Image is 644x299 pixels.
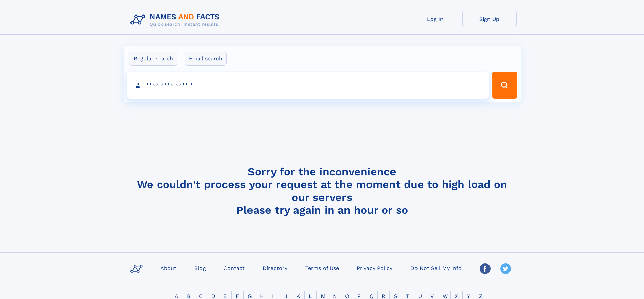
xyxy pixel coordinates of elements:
input: search input [127,72,489,99]
label: Email search [185,52,227,66]
img: Twitter [500,263,511,274]
a: Log In [408,11,462,27]
a: Blog [192,263,209,273]
a: Sign Up [462,11,517,27]
img: Logo Names and Facts [128,11,225,29]
label: Regular search [129,52,177,66]
button: Search Button [492,72,517,99]
a: About [158,263,179,273]
a: Privacy Policy [354,263,395,273]
a: Directory [260,263,290,273]
a: Do Not Sell My Info [408,263,464,273]
a: Contact [221,263,247,273]
h4: Sorry for the inconvenience We couldn't process your request at the moment due to high load on ou... [128,165,517,216]
img: Facebook [480,263,491,274]
a: Terms of Use [303,263,342,273]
